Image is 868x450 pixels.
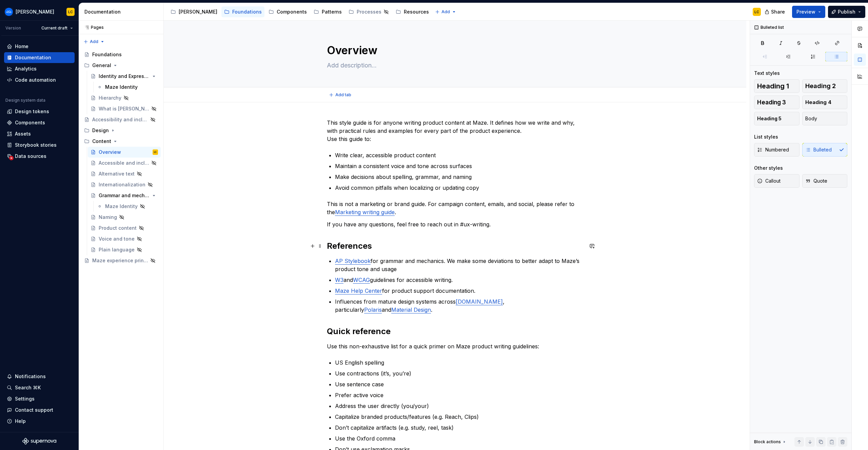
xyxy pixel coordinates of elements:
[99,160,149,166] div: Accessible and inclusive language
[88,212,161,223] a: Naming
[81,49,161,266] div: Page tree
[99,149,121,156] div: Overview
[771,8,785,15] span: Share
[335,391,583,399] p: Prefer active voice
[5,25,21,31] div: Version
[4,382,75,393] button: Search ⌘K
[754,174,800,188] button: Callout
[391,306,431,313] a: Material Design
[15,119,45,126] div: Components
[99,236,135,242] div: Voice and tone
[92,62,111,69] div: General
[838,8,855,15] span: Publish
[456,298,503,305] a: [DOMAIN_NAME]
[346,6,392,17] a: Processes
[335,380,583,388] p: Use sentence case
[802,96,848,109] button: Heading 4
[335,413,583,421] p: Capitalize branded products/features (e.g. Reach, Clips)
[335,369,583,377] p: Use contractions (it’s, you’re)
[335,424,583,432] p: Don’t capitalize artifacts (e.g. study, reel, task)
[761,6,789,18] button: Share
[81,49,161,60] a: Foundations
[5,8,13,16] img: 05de7b0f-0379-47c0-a4d1-3cbae06520e4.png
[41,25,67,31] span: Current draft
[322,8,342,15] div: Patterns
[15,108,49,115] div: Design tokens
[802,174,848,188] button: Quote
[393,6,432,17] a: Resources
[802,79,848,93] button: Heading 2
[15,65,37,72] div: Analytics
[757,115,782,122] span: Heading 5
[99,214,117,221] div: Naming
[754,439,781,445] div: Block actions
[81,60,161,71] div: General
[327,90,354,100] button: Add tab
[327,119,583,143] p: This style guide is for anyone writing product content at Maze. It defines how we write and why, ...
[88,233,161,244] a: Voice and tone
[5,98,45,103] div: Design system data
[754,143,800,157] button: Numbered
[168,5,432,19] div: Page tree
[4,52,75,63] a: Documentation
[232,8,262,15] div: Foundations
[94,82,161,93] a: Maze Identity
[168,6,220,17] a: [PERSON_NAME]
[4,41,75,52] a: Home
[754,112,800,125] button: Heading 5
[88,179,161,190] a: Internationalization
[4,371,75,382] button: Notifications
[325,42,582,59] textarea: Overview
[4,405,75,415] button: Contact support
[792,6,825,18] button: Preview
[99,181,145,188] div: Internationalization
[15,130,31,137] div: Assets
[22,438,56,445] svg: Supernova Logo
[88,71,161,82] a: Identity and Expression
[441,9,450,15] span: Add
[327,200,583,216] p: This is not a marketing or brand guide. For campaign content, emails, and social, please refer to...
[15,395,35,402] div: Settings
[335,173,583,181] p: Make decisions about spelling, grammar, and naming
[88,103,161,114] a: What is [PERSON_NAME]?
[757,99,786,106] span: Heading 3
[754,134,778,140] div: List styles
[335,257,583,273] p: for grammar and mechanics. We make some deviations to better adapt to Maze’s product tone and usage
[335,276,583,284] p: and guidelines for accessible writing.
[335,434,583,443] p: Use the Oxford comma
[68,9,73,15] div: LC
[92,127,109,134] div: Design
[757,178,781,184] span: Callout
[335,287,382,294] a: Maze Help Center
[757,146,789,153] span: Numbered
[335,277,343,283] a: W3
[81,136,161,147] div: Content
[81,37,107,46] button: Add
[754,437,787,447] div: Block actions
[404,8,429,15] div: Resources
[4,416,75,427] button: Help
[327,326,583,337] h2: Quick reference
[15,373,46,380] div: Notifications
[327,342,583,350] p: Use this non-exhaustive list for a quick primer on Maze product writing guidelines:
[335,258,371,264] a: AP Stylebook
[754,165,783,171] div: Other styles
[802,112,848,125] button: Body
[99,73,150,80] div: Identity and Expression
[154,149,157,156] div: LC
[88,93,161,103] a: Hierarchy
[15,77,56,83] div: Code automation
[805,83,836,89] span: Heading 2
[99,246,135,253] div: Plain language
[327,241,583,251] h2: References
[754,96,800,109] button: Heading 3
[92,138,111,145] div: Content
[4,106,75,117] a: Design tokens
[88,168,161,179] a: Alternative text
[754,79,800,93] button: Heading 1
[4,393,75,404] a: Settings
[88,190,161,201] a: Grammar and mechanics
[99,105,149,112] div: What is [PERSON_NAME]?
[754,70,780,77] div: Text styles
